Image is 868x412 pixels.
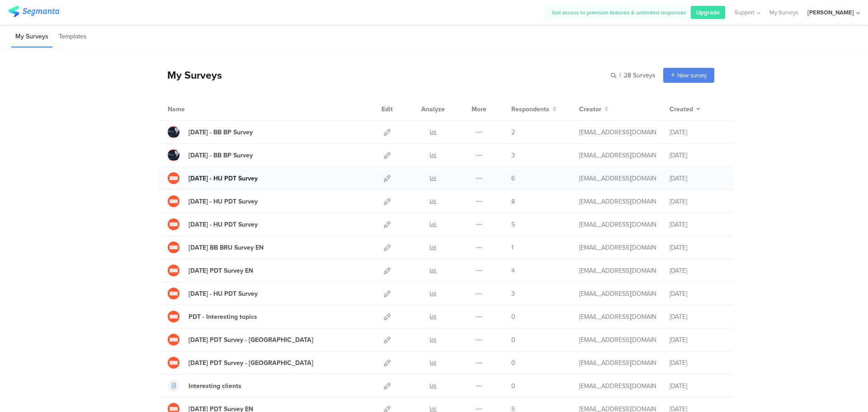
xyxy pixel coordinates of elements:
a: [DATE] - BB BP Survey [168,149,253,161]
span: 8 [511,197,515,206]
span: 4 [511,266,515,275]
div: More [469,98,489,120]
a: [DATE] - HU PDT Survey [168,218,258,230]
span: Support [735,8,755,17]
div: Name [168,104,222,114]
a: [DATE] PDT Survey - [GEOGRAPHIC_DATA] [168,357,313,369]
span: Created [670,104,693,114]
div: [DATE] [670,266,724,275]
div: [DATE] [670,243,724,252]
div: milan.tar@ergomania.eu [579,358,656,368]
div: milan.tar@ergomania.eu [579,174,656,183]
div: My Surveys [158,67,222,83]
div: milan.tar@ergomania.eu [579,381,656,391]
span: 2 [511,128,515,137]
button: Creator [579,104,609,114]
li: Templates [55,26,91,47]
div: [DATE] [670,220,724,229]
div: milan.tar@ergomania.eu [579,335,656,345]
span: 28 Surveys [624,71,656,80]
button: Respondents [511,104,557,114]
div: milan.tar@ergomania.eu [579,243,656,252]
button: Created [670,104,700,114]
span: 0 [511,358,515,368]
div: PDT - Interesting topics [189,312,257,322]
a: PDT - Interesting topics [168,311,257,322]
div: milan.tar@ergomania.eu [579,128,656,137]
div: milan.tar@ergomania.eu [579,266,656,275]
a: Interesting clients [168,380,241,392]
div: 2024.11.28 - HU PDT Survey [189,220,258,229]
div: 2024.09.17 BB BRU Survey EN [189,243,264,252]
a: [DATE] PDT Survey EN [168,265,253,276]
div: Edit [377,98,397,120]
div: 2025.09.12 - BB BP Survey [189,128,253,137]
div: 2023.10.11 PDT Survey - Amsterdam [189,335,313,345]
div: [DATE] [670,174,724,183]
span: 0 [511,312,515,322]
div: milan.tar@ergomania.eu [579,220,656,229]
a: [DATE] BB BRU Survey EN [168,242,264,253]
div: [DATE] [670,151,724,160]
span: 0 [511,381,515,391]
div: [DATE] [670,358,724,368]
div: Analyze [420,98,447,120]
span: 1 [511,243,514,252]
span: New survey [677,71,707,80]
div: milan.tar@ergomania.eu [579,312,656,322]
span: 6 [511,174,515,183]
div: [DATE] [670,312,724,322]
div: 2025.06.11 - HU PDT Survey [189,174,258,183]
div: 2025.02.13 - HU PDT Survey [189,197,258,206]
div: [DATE] [670,335,724,345]
div: 2025.07.16 - BB BP Survey [189,151,253,160]
div: [DATE] [670,289,724,298]
a: [DATE] - HU PDT Survey [168,288,258,299]
span: Creator [579,104,601,114]
div: [PERSON_NAME] [807,8,854,17]
div: 2024.05.14 PDT Survey EN [189,266,253,275]
div: milan.tar@ergomania.eu [579,197,656,206]
li: My Surveys [11,26,52,47]
div: 2023.09.07 PDT Survey - Brussels [189,358,313,368]
div: [DATE] [670,128,724,137]
div: [DATE] [670,381,724,391]
a: [DATE] - BB BP Survey [168,126,253,138]
div: 2024.02.29 - HU PDT Survey [189,289,258,298]
a: [DATE] PDT Survey - [GEOGRAPHIC_DATA] [168,334,313,346]
span: Get access to premium features & unlimited responses [552,9,686,17]
span: 3 [511,289,515,298]
a: [DATE] - HU PDT Survey [168,195,258,207]
span: 0 [511,335,515,345]
div: Interesting clients [189,381,241,391]
span: | [618,71,622,80]
span: 5 [511,220,515,229]
span: 3 [511,151,515,160]
div: milan.tar@ergomania.eu [579,151,656,160]
span: Respondents [511,104,549,114]
img: segmanta logo [8,6,59,17]
div: [DATE] [670,197,724,206]
span: Upgrade [696,8,720,17]
a: [DATE] - HU PDT Survey [168,172,258,184]
div: milan.tar@ergomania.eu [579,289,656,298]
